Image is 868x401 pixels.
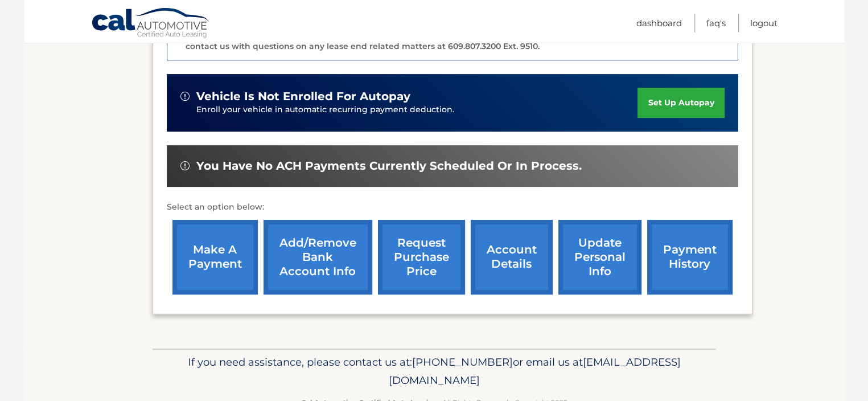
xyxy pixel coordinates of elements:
p: If you need assistance, please contact us at: or email us at [160,353,709,390]
a: update personal info [558,220,641,294]
p: The end of your lease is approaching soon. A member of our lease end team will be in touch soon t... [186,13,731,51]
img: alert-white.svg [180,92,190,101]
a: account details [471,220,553,294]
a: FAQ's [706,14,726,32]
span: [PHONE_NUMBER] [412,355,513,369]
p: Select an option below: [167,200,738,214]
a: make a payment [172,220,258,294]
a: Dashboard [636,14,682,32]
a: Add/Remove bank account info [264,220,372,294]
a: request purchase price [378,220,465,294]
span: You have no ACH payments currently scheduled or in process. [196,159,582,173]
a: Cal Automotive [91,7,211,40]
a: set up autopay [637,88,724,118]
span: vehicle is not enrolled for autopay [196,89,410,104]
p: Enroll your vehicle in automatic recurring payment deduction. [196,104,638,116]
a: Logout [750,14,778,32]
a: payment history [647,220,733,294]
img: alert-white.svg [180,161,190,170]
